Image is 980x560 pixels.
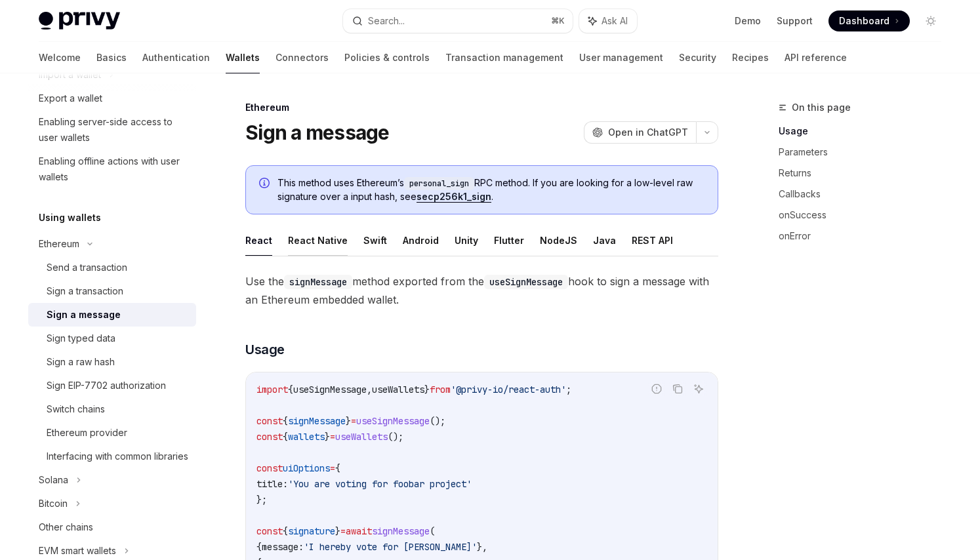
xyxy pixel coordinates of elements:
[47,354,115,370] div: Sign a raw hash
[566,384,571,395] span: ;
[28,110,196,150] a: Enabling server-side access to user wallets
[293,384,367,395] span: useSignMessage
[367,384,372,395] span: ,
[47,401,105,417] div: Switch chains
[256,541,262,553] span: {
[779,184,952,205] a: Callbacks
[417,191,491,203] a: secp256k1_sign
[283,415,288,427] span: {
[785,42,847,73] a: API reference
[344,42,430,73] a: Policies & controls
[363,225,387,256] button: Swift
[335,525,340,537] span: }
[445,42,563,73] a: Transaction management
[28,87,196,110] a: Export a wallet
[39,519,93,535] div: Other chains
[648,380,665,397] button: Report incorrect code
[256,462,283,474] span: const
[343,9,573,33] button: Search...⌘K
[39,90,102,106] div: Export a wallet
[288,525,335,537] span: signature
[424,384,430,395] span: }
[679,42,716,73] a: Security
[430,525,435,537] span: (
[39,543,116,559] div: EVM smart wallets
[256,478,288,490] span: title:
[245,101,718,114] div: Ethereum
[779,142,952,163] a: Parameters
[346,415,351,427] span: }
[256,384,288,395] span: import
[540,225,577,256] button: NodeJS
[28,150,196,189] a: Enabling offline actions with user wallets
[330,431,335,443] span: =
[584,121,696,144] button: Open in ChatGPT
[669,380,686,397] button: Copy the contents from the code block
[47,425,127,441] div: Ethereum provider
[28,279,196,303] a: Sign a transaction
[47,307,121,323] div: Sign a message
[39,496,68,511] div: Bitcoin
[368,13,405,29] div: Search...
[351,415,356,427] span: =
[356,415,430,427] span: useSignMessage
[593,225,616,256] button: Java
[245,340,285,359] span: Usage
[28,421,196,445] a: Ethereum provider
[283,462,330,474] span: uiOptions
[283,431,288,443] span: {
[779,205,952,226] a: onSuccess
[226,42,260,73] a: Wallets
[777,14,813,28] a: Support
[430,384,451,395] span: from
[288,478,472,490] span: 'You are voting for foobar project'
[284,275,352,289] code: signMessage
[828,10,910,31] a: Dashboard
[47,283,123,299] div: Sign a transaction
[304,541,477,553] span: 'I hereby vote for [PERSON_NAME]'
[39,210,101,226] h5: Using wallets
[792,100,851,115] span: On this page
[28,350,196,374] a: Sign a raw hash
[47,330,115,346] div: Sign typed data
[288,431,325,443] span: wallets
[28,256,196,279] a: Send a transaction
[245,225,272,256] button: React
[245,121,390,144] h1: Sign a message
[403,225,439,256] button: Android
[735,14,761,28] a: Demo
[28,515,196,539] a: Other chains
[602,14,628,28] span: Ask AI
[451,384,566,395] span: '@privy-io/react-auth'
[256,415,283,427] span: const
[779,121,952,142] a: Usage
[551,16,565,26] span: ⌘ K
[372,384,424,395] span: useWallets
[404,177,474,190] code: personal_sign
[330,462,335,474] span: =
[96,42,127,73] a: Basics
[920,10,941,31] button: Toggle dark mode
[430,415,445,427] span: ();
[346,525,372,537] span: await
[39,472,68,488] div: Solana
[372,525,430,537] span: signMessage
[39,153,188,185] div: Enabling offline actions with user wallets
[690,380,707,397] button: Ask AI
[779,226,952,247] a: onError
[632,225,673,256] button: REST API
[579,42,663,73] a: User management
[28,445,196,468] a: Interfacing with common libraries
[335,462,340,474] span: {
[455,225,478,256] button: Unity
[276,42,329,73] a: Connectors
[39,42,81,73] a: Welcome
[579,9,637,33] button: Ask AI
[28,374,196,397] a: Sign EIP-7702 authorization
[256,431,283,443] span: const
[277,176,704,203] span: This method uses Ethereum’s RPC method. If you are looking for a low-level raw signature over a i...
[484,275,568,289] code: useSignMessage
[494,225,524,256] button: Flutter
[288,415,346,427] span: signMessage
[142,42,210,73] a: Authentication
